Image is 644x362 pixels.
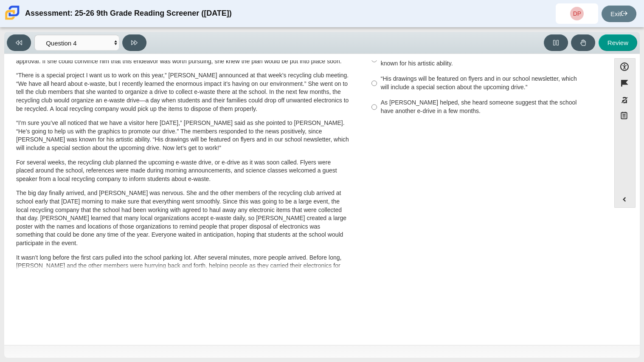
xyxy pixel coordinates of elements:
button: Notepad [614,108,636,126]
a: Carmen School of Science & Technology [3,16,21,23]
button: Review [599,34,637,51]
span: DP [573,11,581,17]
a: Exit [602,6,636,22]
p: The big day finally arrived, and [PERSON_NAME] was nervous. She and the other members of the recy... [16,189,349,247]
p: For several weeks, the recycling club planned the upcoming e-waste drive, or e-drive as it was so... [16,158,349,184]
button: Open Accessibility Menu [614,58,636,75]
div: “His drawings will be featured on flyers and in our school newsletter, which will include a speci... [381,75,595,91]
p: “There is a special project I want us to work on this year,” [PERSON_NAME] announced at that week... [16,71,349,113]
p: It wasn’t long before the first cars pulled into the school parking lot. After several minutes, m... [16,254,349,295]
div: Assessment items [8,58,606,270]
button: Raise Your Hand [571,34,595,51]
div: As [PERSON_NAME] helped, she heard someone suggest that the school have another e-drive in a few ... [381,99,595,115]
button: Expand menu. Displays the button labels. [615,191,635,207]
div: Assessment: 25-26 9th Grade Reading Screener ([DATE]) [25,3,232,24]
button: Toggle response masking [614,92,636,108]
button: Flag item [614,75,636,91]
img: Carmen School of Science & Technology [3,4,21,22]
p: “I’m sure you’ve all noticed that we have a visitor here [DATE],” [PERSON_NAME] said as she point... [16,119,349,152]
